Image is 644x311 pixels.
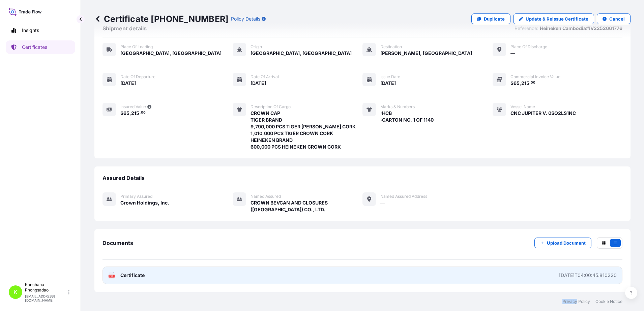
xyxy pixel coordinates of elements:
span: 00 [141,112,146,114]
a: Duplicate [471,13,510,24]
span: Commercial Invoice Value [510,74,560,80]
span: [GEOGRAPHIC_DATA], [GEOGRAPHIC_DATA] [251,50,352,57]
span: Crown Holdings, Inc. [120,199,169,206]
p: Update & Reissue Certificate [526,15,588,22]
span: Description of cargo [251,104,291,110]
span: $ [510,81,514,86]
a: Privacy Policy [562,299,590,304]
span: Date of departure [120,74,155,80]
p: Insights [22,27,39,34]
button: Cancel [597,13,631,24]
span: Vessel Name [510,104,535,110]
span: [DATE] [380,80,396,87]
p: Policy Details [231,15,260,22]
span: Origin [251,44,262,50]
span: 65 [123,111,129,116]
button: Upload Document [534,238,591,248]
span: [DATE] [251,80,266,87]
p: Cancel [609,15,625,22]
span: Primary assured [120,194,152,199]
span: Certificate [120,272,145,279]
text: PDF [110,275,114,277]
span: [PERSON_NAME], [GEOGRAPHIC_DATA] [380,50,472,57]
span: Destination [380,44,402,50]
span: Named Assured Address [380,194,427,199]
span: 215 [131,111,139,116]
span: Named Assured [251,194,281,199]
p: Certificates [22,44,47,51]
a: Certificates [6,40,75,54]
span: — [510,50,515,57]
span: Documents [103,240,133,246]
a: Insights [6,24,75,37]
p: Kanchana Phongsadao [25,282,67,293]
span: CNC JUPITER V. 0SQ2LS1NC [510,110,576,117]
p: [EMAIL_ADDRESS][DOMAIN_NAME] [25,294,67,302]
p: Certificate [PHONE_NUMBER] [94,13,228,24]
span: , [520,81,521,86]
span: :HCB :CARTON NO. 1 OF 1140 [380,110,434,123]
span: CROWN BEVCAN AND CLOSURES ([GEOGRAPHIC_DATA]) CO., LTD. [251,199,363,213]
span: [GEOGRAPHIC_DATA], [GEOGRAPHIC_DATA] [120,50,222,57]
span: K [13,289,18,296]
span: . [529,82,530,84]
a: PDFCertificate[DATE]T04:00:45.810220 [103,267,622,284]
span: Insured Value [120,104,146,110]
a: Cookie Notice [595,299,622,304]
p: Upload Document [547,240,586,246]
span: Assured Details [103,175,145,181]
span: Marks & Numbers [380,104,415,110]
p: Duplicate [484,15,505,22]
span: Date of arrival [251,74,279,80]
span: $ [120,111,123,116]
span: 65 [514,81,520,86]
span: [DATE] [120,80,136,87]
span: . [140,112,141,114]
span: , [129,111,131,116]
span: Issue Date [380,74,400,80]
div: [DATE]T04:00:45.810220 [559,272,617,279]
span: 00 [531,82,535,84]
span: CROWN CAP TIGER BRAND 9,790,000 PCS TIGER [PERSON_NAME] CORK 1,010,000 PCS TIGER CROWN CORK HEINE... [251,110,356,150]
span: Place of discharge [510,44,547,50]
a: Update & Reissue Certificate [513,13,594,24]
span: 215 [521,81,529,86]
span: — [380,199,385,206]
span: Place of Loading [120,44,153,50]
